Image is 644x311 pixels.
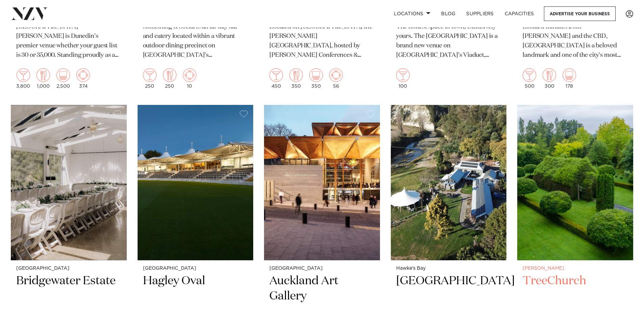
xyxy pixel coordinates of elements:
div: 500 [523,68,536,89]
img: cocktail.png [396,68,410,82]
div: 100 [396,68,410,89]
img: cocktail.png [143,68,157,82]
div: 250 [163,68,176,89]
div: 350 [289,68,303,89]
img: dining.png [543,68,556,82]
p: The hottest space in town, exclusively yours. The [GEOGRAPHIC_DATA] is a brand new venue on [GEOG... [396,22,501,60]
div: 250 [143,68,157,89]
img: Wedding ceremony at Bridgewater Estate [11,105,127,261]
img: theatre.png [563,68,576,82]
div: 374 [76,68,90,89]
img: theatre.png [56,68,70,82]
div: 178 [563,68,576,89]
div: 350 [309,68,323,89]
img: meeting.png [329,68,343,82]
p: [GEOGRAPHIC_DATA][PERSON_NAME] is Dunedin’s premier venue whether your guest list is 30 or 35,000... [16,22,121,60]
img: meeting.png [76,68,90,82]
p: Located on [GEOGRAPHIC_DATA] the [PERSON_NAME][GEOGRAPHIC_DATA], hosted by [PERSON_NAME] Conferen... [269,22,375,60]
div: 450 [269,68,283,89]
div: 1,000 [37,68,50,89]
a: Advertise your business [544,6,616,21]
img: cocktail.png [269,68,283,82]
small: Hawke's Bay [396,266,501,271]
small: [PERSON_NAME] [523,266,628,271]
a: SUPPLIERS [461,6,499,21]
img: dining.png [163,68,176,82]
small: [GEOGRAPHIC_DATA] [143,266,248,271]
a: Capacities [499,6,540,21]
small: [GEOGRAPHIC_DATA] [269,266,375,271]
img: nzv-logo.png [11,7,48,20]
img: meeting.png [183,68,196,82]
a: BLOG [436,6,461,21]
img: dining.png [37,68,50,82]
div: 56 [329,68,343,89]
div: 10 [183,68,196,89]
a: Locations [388,6,436,21]
div: 2,500 [56,68,70,89]
p: Something & Social is an all-day bar and eatery located within a vibrant outdoor dining precinct ... [143,22,248,60]
img: cocktail.png [17,68,30,82]
div: 3,800 [16,68,30,89]
img: dining.png [289,68,303,82]
img: theatre.png [309,68,323,82]
div: 300 [543,68,556,89]
p: Located minutes from [PERSON_NAME] and the CBD, [GEOGRAPHIC_DATA] is a beloved landmark and one o... [523,22,628,60]
small: [GEOGRAPHIC_DATA] [16,266,121,271]
img: cocktail.png [523,68,536,82]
